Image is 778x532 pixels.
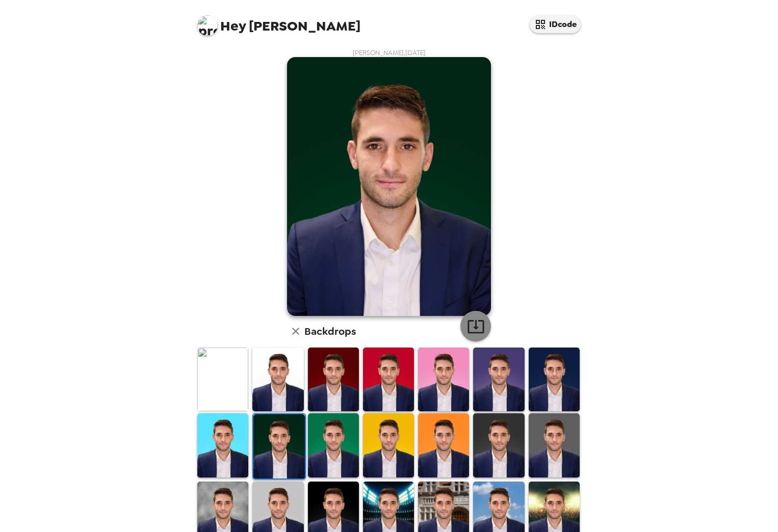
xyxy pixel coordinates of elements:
[304,323,356,339] h6: Backdrops
[197,348,248,411] img: Original
[197,10,360,33] span: [PERSON_NAME]
[197,15,218,36] img: profile pic
[220,17,246,35] span: Hey
[287,57,491,316] img: user
[530,15,581,33] button: IDcode
[353,48,426,57] span: [PERSON_NAME] , [DATE]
